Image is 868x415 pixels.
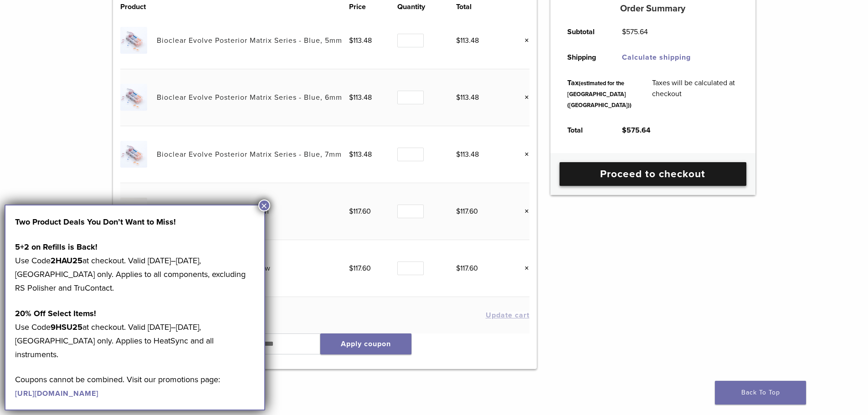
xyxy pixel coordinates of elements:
[456,36,460,45] span: $
[349,264,353,273] span: $
[258,200,270,211] button: Close
[349,150,372,159] bdi: 113.48
[397,1,456,12] th: Quantity
[120,198,147,225] img: BT Matrix Series - Large, Green
[456,207,460,216] span: $
[349,36,372,45] bdi: 113.48
[456,36,479,45] bdi: 113.48
[550,3,755,14] h5: Order Summary
[622,126,627,135] span: $
[518,92,529,103] a: Remove this item
[622,53,691,62] a: Calculate shipping
[456,207,478,216] bdi: 117.60
[518,149,529,160] a: Remove this item
[157,93,342,102] a: Bioclear Evolve Posterior Matrix Series - Blue, 6mm
[518,35,529,46] a: Remove this item
[120,1,157,12] th: Product
[456,1,504,12] th: Total
[120,27,147,54] img: Bioclear Evolve Posterior Matrix Series - Blue, 5mm
[715,381,806,405] a: Back To Top
[15,217,176,227] strong: Two Product Deals You Don’t Want to Miss!
[349,93,353,102] span: $
[15,242,98,252] strong: 5+2 on Refills is Back!
[120,84,147,111] img: Bioclear Evolve Posterior Matrix Series - Blue, 6mm
[349,1,397,12] th: Price
[157,36,342,45] a: Bioclear Evolve Posterior Matrix Series - Blue, 5mm
[456,93,479,102] bdi: 113.48
[15,308,96,318] strong: 20% Off Select Items!
[642,70,749,118] td: Taxes will be calculated at checkout
[157,150,342,159] a: Bioclear Evolve Posterior Matrix Series - Blue, 7mm
[349,207,353,216] span: $
[560,162,746,186] a: Proceed to checkout
[456,264,460,273] span: $
[557,70,642,118] th: Tax
[349,207,371,216] bdi: 117.60
[557,45,612,70] th: Shipping
[456,264,478,273] bdi: 117.60
[486,312,529,319] button: Update cart
[349,264,371,273] bdi: 117.60
[15,373,255,400] p: Coupons cannot be combined. Visit our promotions page:
[456,150,479,159] bdi: 113.48
[557,19,612,45] th: Subtotal
[51,322,82,332] strong: 9HSU25
[622,27,648,36] bdi: 575.64
[15,240,255,295] p: Use Code at checkout. Valid [DATE]–[DATE], [GEOGRAPHIC_DATA] only. Applies to all components, exc...
[622,126,651,135] bdi: 575.64
[456,150,460,159] span: $
[349,36,353,45] span: $
[120,141,147,168] img: Bioclear Evolve Posterior Matrix Series - Blue, 7mm
[349,93,372,102] bdi: 113.48
[349,150,353,159] span: $
[15,307,255,361] p: Use Code at checkout. Valid [DATE]–[DATE], [GEOGRAPHIC_DATA] only. Applies to HeatSync and all in...
[557,118,612,143] th: Total
[567,80,632,109] small: (estimated for the [GEOGRAPHIC_DATA] ([GEOGRAPHIC_DATA]))
[518,205,529,217] a: Remove this item
[518,262,529,274] a: Remove this item
[15,389,98,398] a: [URL][DOMAIN_NAME]
[51,256,82,266] strong: 2HAU25
[622,27,626,36] span: $
[320,333,411,354] button: Apply coupon
[456,93,460,102] span: $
